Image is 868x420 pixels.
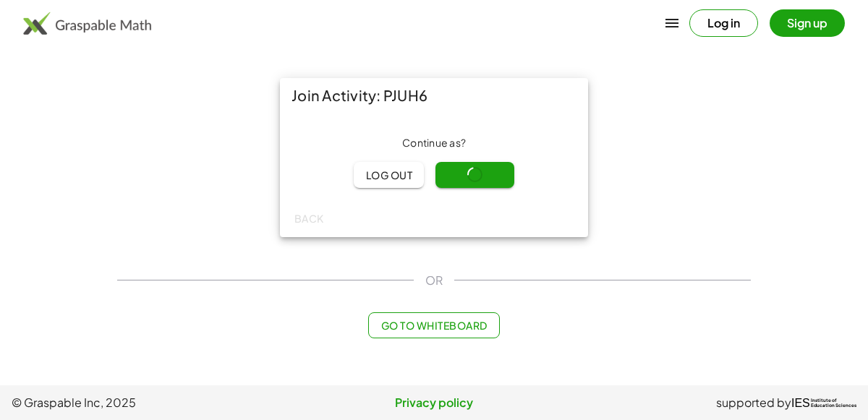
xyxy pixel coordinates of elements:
span: Go to Whiteboard [380,319,487,332]
div: Continue as ? [292,136,576,150]
span: © Graspable Inc, 2025 [12,394,293,411]
button: Go to Whiteboard [368,312,499,338]
span: IES [791,396,810,410]
span: supported by [716,394,791,411]
span: OR [425,272,443,289]
button: Sign up [770,9,845,37]
button: Log out [354,162,424,188]
span: Institute of Education Sciences [811,398,856,408]
a: IESInstitute ofEducation Sciences [791,394,856,411]
span: Log out [365,168,412,181]
a: Privacy policy [293,394,574,411]
div: Join Activity: PJUH6 [280,78,588,113]
button: Log in [689,9,758,37]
